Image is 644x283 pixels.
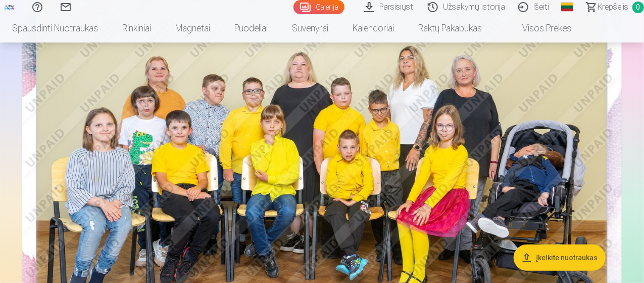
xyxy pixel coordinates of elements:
span: Krepšelis [598,1,628,13]
a: Puodeliai [222,14,280,43]
button: Įkelkite nuotraukas [514,245,606,271]
a: Raktų pakabukas [406,14,494,43]
a: Kalendoriai [340,14,406,43]
img: /fa2 [4,4,15,10]
a: Visos prekės [494,14,583,43]
a: Suvenyrai [280,14,340,43]
a: Rinkiniai [110,14,163,43]
a: Magnetai [163,14,222,43]
span: 0 [632,2,644,13]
